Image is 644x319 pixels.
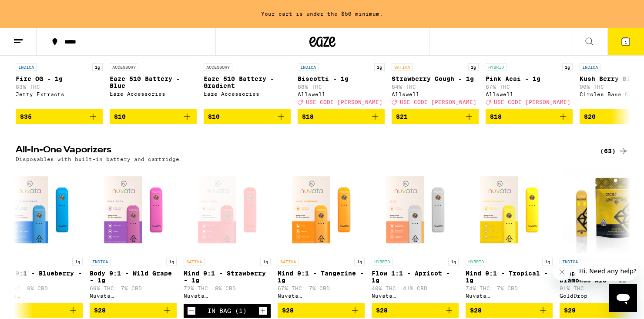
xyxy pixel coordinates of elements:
p: SATIVA [278,258,299,265]
p: 83% THC [16,84,103,90]
p: 40% THC: 41% CBD [372,285,459,291]
div: In Bag (1) [208,307,247,314]
span: $28 [282,307,294,314]
span: $18 [302,113,314,120]
div: Eaze Accessories [110,91,197,97]
span: $29 [564,307,576,314]
a: Open page for Mind 9:1 - Strawberry - 1g from Nuvata (CA) [184,166,271,304]
p: INDICA [560,258,580,265]
p: 1g [92,63,103,71]
p: 1g [468,63,479,71]
p: INDICA [90,258,111,265]
img: Nuvata (CA) - Body 9:1 - Wild Grape - 1g [90,166,177,253]
div: Jetty Extracts [16,91,103,97]
p: 1g [72,258,83,265]
p: 69% THC: 7% CBD [90,285,177,291]
p: 88% THC [298,84,385,90]
p: HYBRID [372,258,392,265]
p: 1g [354,258,365,265]
p: Flow 1:1 - Apricot - 1g [372,270,459,284]
a: Open page for Mind 9:1 - Tangerine - 1g from Nuvata (CA) [278,166,365,303]
img: Nuvata (CA) - Mind 9:1 - Tropical - 1g [466,166,553,253]
p: Strawberry Cough - 1g [392,75,479,82]
p: INDICA [580,63,600,71]
p: Mind 9:1 - Tangerine - 1g [278,270,365,284]
button: Increment [258,306,267,315]
div: Nuvata ([GEOGRAPHIC_DATA]) [184,293,271,299]
p: Body 9:1 - Wild Grape - 1g [90,270,177,284]
span: $28 [376,307,388,314]
p: Mind 9:1 - Strawberry - 1g [184,270,271,284]
p: SATIVA [184,258,205,265]
img: Nuvata (CA) - Mind 9:1 - Tangerine - 1g [278,166,365,253]
p: 87% THC [486,84,573,90]
h2: All-In-One Vaporizers [16,146,586,156]
p: INDICA [298,63,319,71]
span: $35 [20,113,32,120]
div: Nuvata ([GEOGRAPHIC_DATA]) [278,293,365,299]
p: Disposables with built-in battery and cartridge. [16,156,183,162]
div: Nuvata ([GEOGRAPHIC_DATA]) [90,293,177,299]
p: SATIVA [392,63,413,71]
p: Mind 9:1 - Tropical - 1g [466,270,553,284]
button: Add to bag [372,303,459,318]
span: $20 [584,113,596,120]
p: ACCESSORY [110,63,138,71]
p: 1g [448,258,459,265]
a: Open page for Body 9:1 - Wild Grape - 1g from Nuvata (CA) [90,166,177,303]
span: USE CODE [PERSON_NAME] [306,99,382,105]
p: HYBRID [486,63,506,71]
p: ACCESSORY [204,63,232,71]
span: USE CODE [PERSON_NAME] [494,99,570,105]
span: $21 [396,113,408,120]
p: Eaze 510 Battery - Gradient [204,75,291,89]
p: Biscotti - 1g [298,75,385,82]
p: Eaze 510 Battery - Blue [110,75,197,89]
p: 84% THC [392,84,479,90]
p: 1g [562,63,573,71]
a: (63) [600,146,628,156]
p: Pink Acai - 1g [486,75,573,82]
a: Open page for Flow 1:1 - Apricot - 1g from Nuvata (CA) [372,166,459,303]
iframe: Button to launch messaging window [609,284,637,312]
p: 67% THC: 7% CBD [278,285,365,291]
p: 1g [542,258,553,265]
button: Add to bag [90,303,177,318]
button: Decrement [187,306,196,315]
button: Add to bag [110,109,197,124]
a: Open page for Mind 9:1 - Tropical - 1g from Nuvata (CA) [466,166,553,303]
p: 1g [166,258,177,265]
span: 1 [624,40,627,45]
div: Nuvata ([GEOGRAPHIC_DATA]) [372,293,459,299]
span: $10 [208,113,220,120]
button: Add to bag [392,109,479,124]
p: Fire OG - 1g [16,75,103,82]
span: $28 [94,307,106,314]
div: Allswell [298,91,385,97]
span: $10 [114,113,126,120]
button: 1 [607,28,644,55]
p: 74% THC: 7% CBD [466,285,553,291]
img: GoldDrop - Grape Ape Liquid Diamonds AIO - 1g [563,166,643,253]
button: Add to bag [486,109,573,124]
button: Add to bag [298,109,385,124]
p: 1g [260,258,271,265]
button: Add to bag [466,303,553,318]
iframe: Close message [553,263,570,281]
button: Add to bag [204,109,291,124]
div: Allswell [392,91,479,97]
p: INDICA [16,63,37,71]
button: Add to bag [278,303,365,318]
div: Allswell [486,91,573,97]
p: 1g [374,63,385,71]
div: Nuvata ([GEOGRAPHIC_DATA]) [466,293,553,299]
iframe: Message from company [574,262,637,281]
div: Eaze Accessories [204,91,291,97]
button: Add to bag [16,109,103,124]
p: 72% THC: 8% CBD [184,285,271,291]
span: USE CODE [PERSON_NAME] [400,99,476,105]
img: Nuvata (CA) - Flow 1:1 - Apricot - 1g [372,166,459,253]
p: HYBRID [466,258,486,265]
